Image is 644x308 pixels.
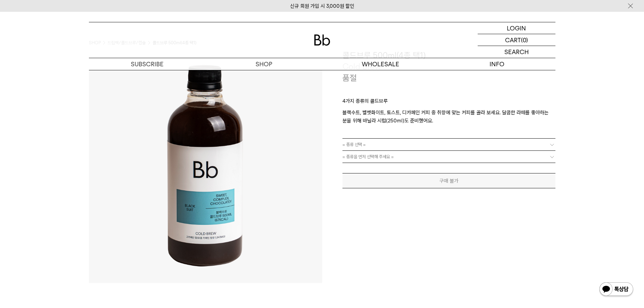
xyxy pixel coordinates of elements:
p: (0) [521,34,528,46]
p: 품절 [342,72,357,84]
a: SHOP [206,58,322,70]
p: 블랙수트, 벨벳화이트, 토스트, 디카페인 커피 중 취향에 맞는 커피를 골라 보세요. 달콤한 라떼를 좋아하는 분을 위해 바닐라 시럽(250ml)도 준비했어요. [342,109,555,125]
p: 4가지 종류의 콜드브루 [342,97,555,109]
p: WHOLESALE [322,58,439,70]
a: 신규 회원 가입 시 3,000원 할인 [290,3,354,9]
p: CART [505,34,521,46]
p: SEARCH [504,46,529,58]
a: CART (0) [478,34,555,46]
img: 로고 [314,34,330,46]
a: LOGIN [478,22,555,34]
img: 콜드브루 500ml(4종 택1) [89,50,322,283]
button: 구매 불가 [342,173,555,188]
a: SUBSCRIBE [89,58,206,70]
span: = 종류을 먼저 선택해 주세요 = [342,151,394,163]
p: INFO [439,58,555,70]
p: LOGIN [507,22,526,34]
img: 카카오톡 채널 1:1 채팅 버튼 [599,282,634,298]
span: = 종류 선택 = [342,139,366,150]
